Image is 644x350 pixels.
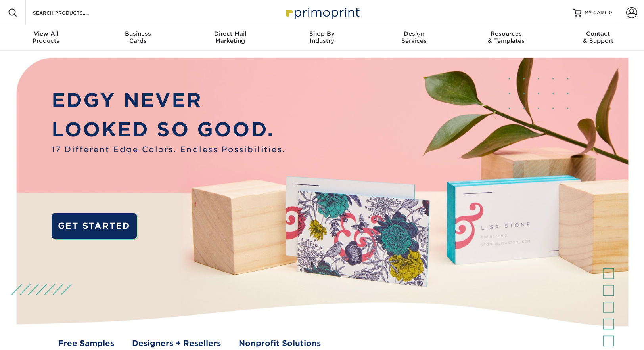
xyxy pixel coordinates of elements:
[609,10,612,15] span: 0
[368,30,460,37] span: Design
[552,25,644,51] a: Contact& Support
[184,30,276,37] span: Direct Mail
[460,30,552,44] div: & Templates
[52,144,286,155] span: 17 Different Edge Colors. Endless Possibilities.
[282,4,362,21] img: Primoprint
[368,25,460,51] a: DesignServices
[552,30,644,44] div: & Support
[276,30,368,37] span: Shop By
[460,25,552,51] a: Resources& Templates
[184,30,276,44] div: Marketing
[368,30,460,44] div: Services
[92,25,184,51] a: BusinessCards
[132,338,221,349] a: Designers + Resellers
[32,8,109,17] input: SEARCH PRODUCTS.....
[184,25,276,51] a: Direct MailMarketing
[52,213,137,239] a: GET STARTED
[92,30,184,44] div: Cards
[460,30,552,37] span: Resources
[52,115,286,144] p: LOOKED SO GOOD.
[239,338,321,349] a: Nonprofit Solutions
[276,30,368,44] div: Industry
[552,30,644,37] span: Contact
[92,30,184,37] span: Business
[276,25,368,51] a: Shop ByIndustry
[585,10,607,16] span: MY CART
[52,86,286,115] p: EDGY NEVER
[58,338,114,349] a: Free Samples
